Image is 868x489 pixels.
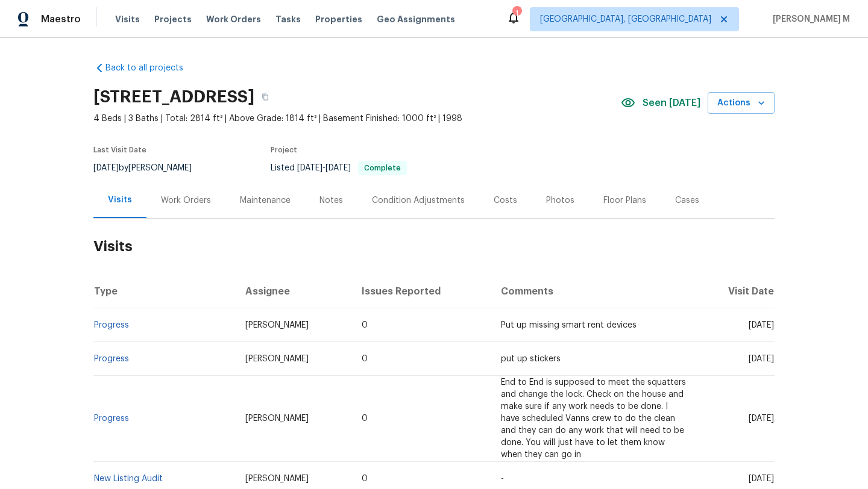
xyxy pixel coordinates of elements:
h2: Visits [93,219,775,275]
span: 0 [362,355,368,363]
div: by [PERSON_NAME] [93,161,206,175]
span: Work Orders [206,13,261,25]
span: put up stickers [501,355,561,363]
span: Visits [115,13,140,25]
h2: [STREET_ADDRESS] [93,91,254,103]
div: Maintenance [240,195,291,207]
div: Notes [319,195,343,207]
span: [DATE] [749,321,774,329]
th: Issues Reported [352,275,491,308]
div: Condition Adjustments [372,195,465,207]
span: - [501,475,504,483]
th: Visit Date [696,275,775,308]
span: Tasks [275,15,301,23]
span: Seen [DATE] [643,97,700,109]
div: Visits [108,194,132,206]
span: [GEOGRAPHIC_DATA], [GEOGRAPHIC_DATA] [540,13,711,25]
th: Type [93,275,236,308]
div: Cases [675,195,699,207]
span: [PERSON_NAME] [245,475,309,483]
div: Costs [494,195,517,207]
span: 4 Beds | 3 Baths | Total: 2814 ft² | Above Grade: 1814 ft² | Basement Finished: 1000 ft² | 1998 [93,113,621,125]
button: Copy Address [254,86,276,108]
th: Assignee [236,275,353,308]
span: [PERSON_NAME] [245,355,309,363]
span: Geo Assignments [377,13,455,25]
span: Actions [717,96,765,111]
span: - [297,164,351,172]
div: Photos [546,195,574,207]
a: New Listing Audit [94,475,163,483]
span: Listed [271,164,407,172]
span: [DATE] [749,475,774,483]
div: Work Orders [161,195,211,207]
span: [DATE] [325,164,351,172]
div: 1 [512,7,521,19]
div: Floor Plans [603,195,646,207]
span: Complete [359,164,406,172]
span: [DATE] [93,164,119,172]
th: Comments [491,275,696,308]
span: Last Visit Date [93,146,146,154]
span: [PERSON_NAME] [245,321,309,329]
a: Progress [94,321,129,329]
span: [DATE] [297,164,322,172]
span: Projects [154,13,192,25]
span: Put up missing smart rent devices [501,321,637,329]
span: [DATE] [749,355,774,363]
span: 0 [362,321,368,329]
span: End to End is supposed to meet the squatters and change the lock. Check on the house and make sur... [501,378,686,459]
span: 0 [362,475,368,483]
a: Progress [94,414,129,423]
a: Progress [94,355,129,363]
a: Back to all projects [93,62,209,74]
span: 0 [362,414,368,423]
span: [PERSON_NAME] [245,414,309,423]
span: Properties [315,13,362,25]
span: [DATE] [749,414,774,423]
span: Project [271,146,297,154]
span: [PERSON_NAME] M [768,13,850,25]
button: Actions [708,92,775,114]
span: Maestro [41,13,81,25]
